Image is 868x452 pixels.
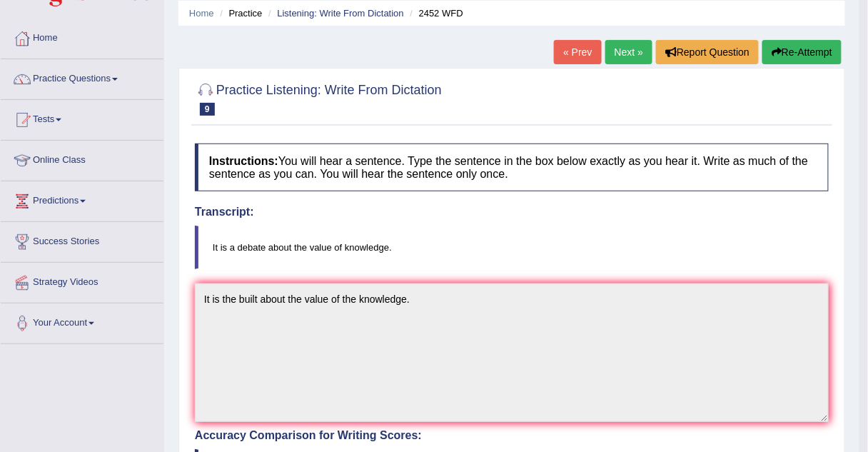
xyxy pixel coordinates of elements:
[1,263,163,298] a: Strategy Videos
[200,103,215,116] span: 9
[1,181,163,217] a: Predictions
[605,40,652,64] a: Next »
[762,40,842,64] button: Re-Attempt
[216,6,262,20] li: Practice
[277,8,404,19] a: Listening: Write From Dictation
[189,8,214,19] a: Home
[209,155,278,167] b: Instructions:
[554,40,601,64] a: « Prev
[195,226,829,269] blockquote: It is a debate about the value of knowledge.
[1,303,163,339] a: Your Account
[1,100,163,136] a: Tests
[656,40,759,64] button: Report Question
[195,429,829,442] h4: Accuracy Comparison for Writing Scores:
[195,144,829,191] h4: You will hear a sentence. Type the sentence in the box below exactly as you hear it. Write as muc...
[1,222,163,258] a: Success Stories
[195,80,442,116] h2: Practice Listening: Write From Dictation
[1,19,163,54] a: Home
[1,141,163,176] a: Online Class
[407,6,463,20] li: 2452 WFD
[195,206,829,219] h4: Transcript:
[1,59,163,95] a: Practice Questions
